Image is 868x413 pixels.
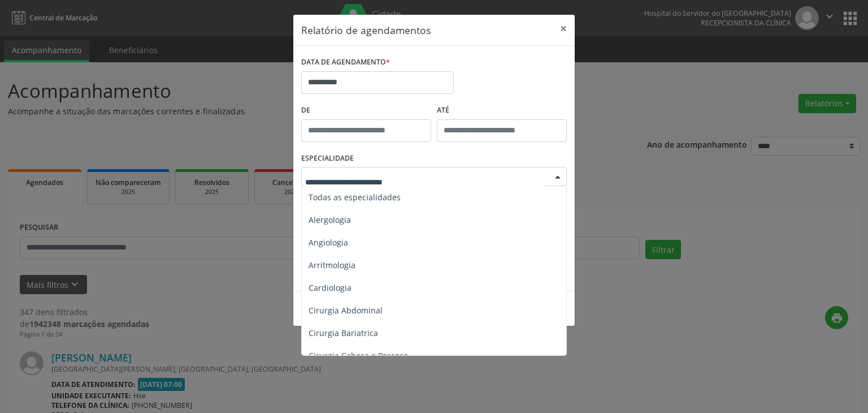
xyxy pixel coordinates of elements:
[309,305,383,316] span: Cirurgia Abdominal
[309,214,351,225] span: Alergologia
[437,102,567,119] label: ATÉ
[301,102,431,119] label: De
[552,15,575,42] button: Close
[309,260,355,270] span: Arritmologia
[309,350,408,361] span: Cirurgia Cabeça e Pescoço
[301,150,354,167] label: ESPECIALIDADE
[301,54,390,71] label: DATA DE AGENDAMENTO
[309,237,348,248] span: Angiologia
[309,282,351,293] span: Cardiologia
[301,23,431,37] h5: Relatório de agendamentos
[309,192,401,203] span: Todas as especialidades
[309,328,378,338] span: Cirurgia Bariatrica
